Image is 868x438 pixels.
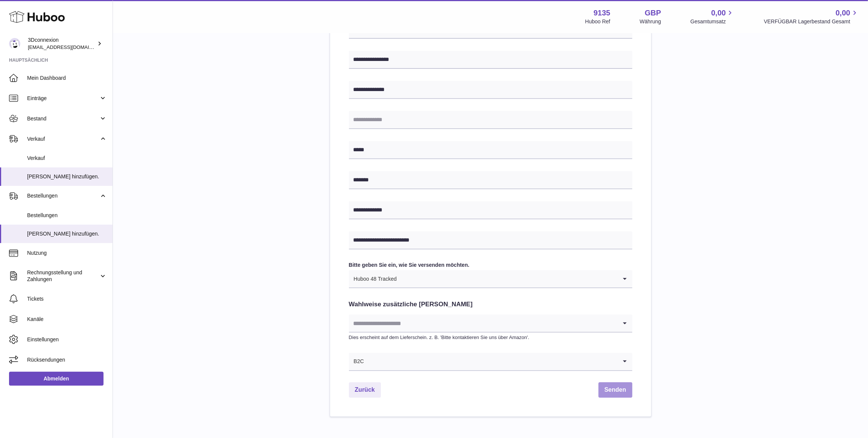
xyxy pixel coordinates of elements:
span: Bestellungen [27,212,107,219]
span: Verkauf [27,135,99,143]
span: Bestellungen [27,192,99,199]
a: 0,00 VERFÜGBAR Lagerbestand Gesamt [764,8,859,25]
span: Nutzung [27,249,107,257]
p: Dies erscheint auf dem Lieferschein. z. B. 'Bitte kontaktieren Sie uns über Amazon'. [349,334,632,341]
span: [PERSON_NAME] hinzufügen. [27,173,107,180]
strong: 9135 [594,8,611,18]
input: Search for option [397,270,617,287]
span: 0,00 [836,8,850,18]
span: Verkauf [27,155,107,162]
span: [EMAIL_ADDRESS][DOMAIN_NAME] [28,44,111,50]
span: B2C [349,353,364,370]
a: Abmelden [9,372,104,385]
input: Search for option [364,353,617,370]
span: Huboo 48 Tracked [349,270,397,287]
a: 0,00 Gesamtumsatz [690,8,734,25]
div: Währung [640,18,661,25]
strong: GBP [645,8,661,18]
button: Senden [598,382,632,398]
h2: Wahlweise zusätzliche [PERSON_NAME] [349,300,632,309]
span: Gesamtumsatz [690,18,734,25]
label: Bitte geben Sie ein, wie Sie versenden möchten. [349,262,632,269]
span: VERFÜGBAR Lagerbestand Gesamt [764,18,859,25]
span: 0,00 [711,8,726,18]
input: Search for option [349,315,617,332]
span: Bestand [27,115,99,122]
span: Einstellungen [27,336,107,343]
div: 3Dconnexion [28,36,96,51]
span: Mein Dashboard [27,75,107,82]
div: Search for option [349,353,632,371]
div: Huboo Ref [585,18,611,25]
span: Rechnungsstellung und Zahlungen [27,269,99,283]
span: Kanäle [27,316,107,323]
div: Search for option [349,315,632,333]
a: Zurück [349,382,381,398]
span: Rücksendungen [27,356,107,363]
span: [PERSON_NAME] hinzufügen. [27,230,107,237]
span: Einträge [27,95,99,102]
span: Tickets [27,295,107,303]
img: order_eu@3dconnexion.com [9,38,20,49]
div: Search for option [349,270,632,288]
